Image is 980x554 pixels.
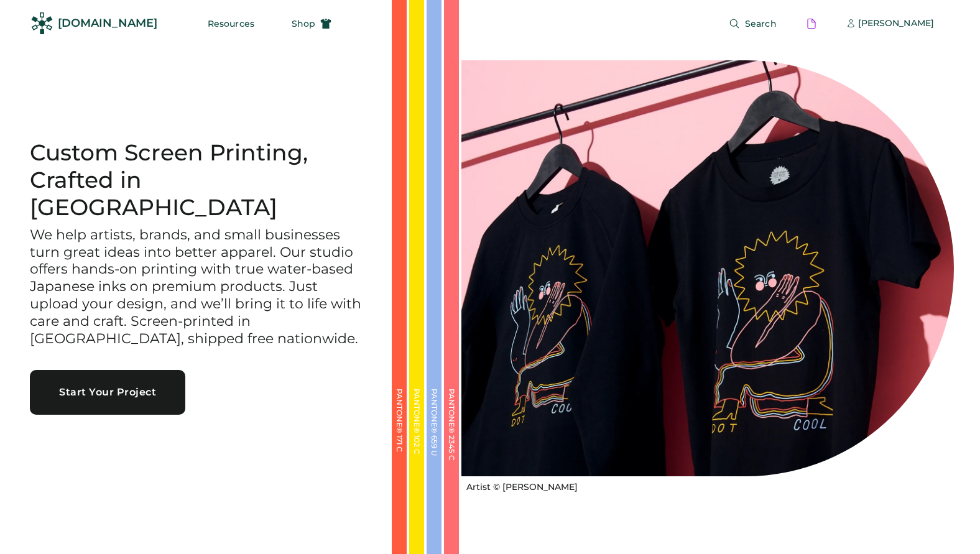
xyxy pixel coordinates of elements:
[430,389,438,513] div: PANTONE® 659 U
[466,481,578,494] div: Artist © [PERSON_NAME]
[30,370,185,415] button: Start Your Project
[277,11,346,36] button: Shop
[58,16,157,31] div: [DOMAIN_NAME]
[413,389,420,513] div: PANTONE® 102 C
[921,498,974,552] iframe: Front Chat
[193,11,269,36] button: Resources
[30,139,362,221] h1: Custom Screen Printing, Crafted in [GEOGRAPHIC_DATA]
[395,389,403,513] div: PANTONE® 171 C
[448,389,455,513] div: PANTONE® 2345 C
[31,12,53,34] img: Rendered Logo - Screens
[292,19,315,28] span: Shop
[714,11,792,36] button: Search
[461,476,578,494] a: Artist © [PERSON_NAME]
[858,17,934,30] div: [PERSON_NAME]
[30,226,362,348] h3: We help artists, brands, and small businesses turn great ideas into better apparel. Our studio of...
[745,19,777,28] span: Search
